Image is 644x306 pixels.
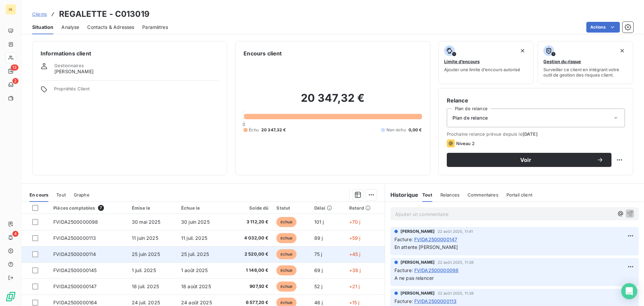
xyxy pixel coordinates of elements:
span: 101 j [314,219,324,225]
span: Prochaine relance prévue depuis le [447,131,625,137]
span: [PERSON_NAME] [400,259,435,265]
span: +21 j [349,283,360,289]
span: 1 146,00 € [233,267,268,274]
span: +15 j [349,300,360,305]
span: FVIDA2500000164 [53,300,97,305]
span: En cours [30,192,48,198]
span: 7 [98,205,104,211]
span: 2 [12,78,18,84]
span: FVIDA2500000113 [414,298,457,305]
span: FVIDA2500000113 [53,235,96,241]
span: 0 [243,122,245,127]
span: Plan de relance [452,115,488,121]
span: 22 août 2025, 11:41 [438,229,473,233]
div: Statut [276,205,306,211]
span: 1 août 2025 [181,267,208,273]
span: Analyse [61,24,79,31]
span: A ne pas relancer [394,275,434,281]
span: échue [276,249,297,259]
span: 52 j [314,283,323,289]
h2: 20 347,32 € [244,91,422,112]
span: +59 j [349,235,361,241]
span: [DATE] [523,131,538,137]
span: FVIDA2500000147 [53,283,97,289]
span: Contacts & Adresses [87,24,134,31]
span: +45 j [349,251,361,257]
span: 69 j [314,267,323,273]
button: Voir [447,153,611,167]
span: [PERSON_NAME] [400,290,435,296]
span: Non-échu [386,127,406,133]
span: 89 j [314,235,323,241]
div: Échue le [181,205,225,211]
span: Échu [249,127,259,133]
span: 4 [12,231,18,237]
span: Voir [455,157,597,163]
span: FVIDA2500000114 [53,251,96,257]
span: 2 520,00 € [233,251,268,258]
span: 30 juin 2025 [181,219,210,225]
span: 22 août 2025, 11:38 [438,291,474,295]
span: 46 j [314,300,323,305]
div: Solde dû [233,205,268,211]
span: 25 juin 2025 [132,251,160,257]
span: Facture : [394,236,413,243]
div: Émise le [132,205,173,211]
span: +38 j [349,267,361,273]
div: Pièces comptables [53,205,124,211]
span: 1 juil. 2025 [132,267,156,273]
span: Portail client [506,192,532,198]
span: Ajouter une limite d’encours autorisé [444,67,520,72]
span: [PERSON_NAME] [400,228,435,234]
div: Open Intercom Messenger [621,283,637,299]
span: Surveiller ce client en intégrant votre outil de gestion des risques client. [543,67,628,78]
span: 4 032,00 € [233,235,268,242]
span: 907,92 € [233,283,268,290]
span: 18 juil. 2025 [132,283,159,289]
button: Limite d’encoursAjouter une limite d’encours autorisé [438,41,534,84]
span: Facture : [394,298,413,305]
span: 30 mai 2025 [132,219,161,225]
span: [PERSON_NAME] [54,68,94,75]
h3: REGALETTE - C013019 [59,8,150,20]
h6: Informations client [41,49,219,57]
span: échue [276,233,297,243]
span: Limite d’encours [444,59,480,64]
span: 25 juil. 2025 [181,251,209,257]
span: FVIDA2500000145 [53,267,97,273]
div: Délai [314,205,341,211]
span: 20 347,32 € [261,127,286,133]
span: Facture : [394,267,413,274]
div: Retard [349,205,381,211]
span: Situation [32,24,53,31]
img: Logo LeanPay [5,291,16,302]
span: Clients [32,11,47,17]
span: Relances [440,192,460,198]
span: échue [276,265,297,275]
span: 3 112,20 € [233,219,268,225]
span: Graphe [74,192,90,198]
span: +70 j [349,219,361,225]
span: 24 août 2025 [181,300,212,305]
button: Gestion du risqueSurveiller ce client en intégrant votre outil de gestion des risques client. [538,41,633,84]
span: 75 j [314,251,322,257]
h6: Historique [385,191,419,199]
span: Gestionnaires [54,63,84,68]
span: Commentaires [468,192,498,198]
span: FVIDA2500000098 [53,219,98,225]
span: En attente [PERSON_NAME] [394,244,458,250]
span: Tout [422,192,432,198]
span: Niveau 2 [456,141,475,146]
span: 13 [11,64,18,71]
span: 22 août 2025, 11:38 [438,260,474,264]
h6: Relance [447,96,625,104]
span: Propriétés Client [54,86,219,95]
span: 18 août 2025 [181,283,211,289]
span: 11 juil. 2025 [181,235,207,241]
span: 0,00 € [409,127,422,133]
span: 24 juil. 2025 [132,300,160,305]
span: 6 577,20 € [233,299,268,306]
span: échue [276,217,297,227]
span: Gestion du risque [543,59,581,64]
span: FVIDA2500000098 [414,267,459,274]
